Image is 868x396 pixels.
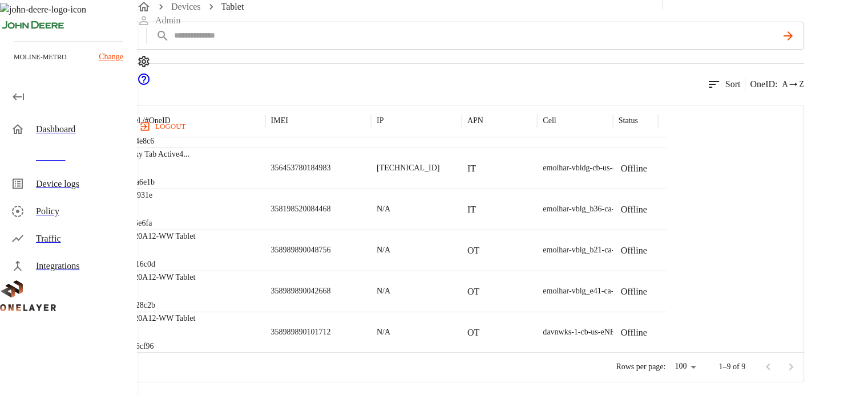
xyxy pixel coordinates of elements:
[543,162,755,174] div: emolhar-vbldg-cb-us-eNB493830 #DH240725611::NOKIA::ASIB
[377,285,390,297] p: N/A
[616,361,665,373] p: Rows per page:
[467,285,479,299] p: OT
[120,136,196,147] p: #4a94e8c6
[120,259,196,270] p: #96816c0d
[120,272,196,283] p: LN920A12-WW Tablet
[377,326,390,338] p: N/A
[137,78,151,88] a: onelayer-support
[271,326,331,338] p: 358989890101712
[467,162,476,175] p: IT
[543,285,780,297] div: emolhar-vblg_e41-ca-us-eNB432538 #EB211210933::NOKIA::FW2QQD
[543,203,780,215] div: emolhar-vblg_b36-ca-us-eNB432539 #EB211210942::NOKIA::FW2QQD
[120,231,196,242] p: LN920A12-WW Tablet
[543,164,651,172] span: emolhar-vbldg-cb-us-eNB493830
[137,78,151,88] span: Support Portal
[120,177,189,188] p: #549a6e1b
[271,285,331,297] p: 358989890042668
[467,244,479,258] p: OT
[670,358,700,375] div: 100
[271,162,331,174] p: 356453780184983
[621,244,647,258] p: Offline
[543,328,639,336] span: davnwks-1-cb-us-eNB493850
[137,117,190,136] button: logout
[120,149,189,160] p: Galaxy Tab Active4 Pro 5G
[543,287,662,295] span: emolhar-vblg_e41-ca-us-eNB432538
[377,203,390,215] p: N/A
[718,361,745,373] p: 1–9 of 9
[467,203,476,217] p: IT
[120,341,196,352] p: #dd86cf96
[155,14,180,27] p: Admin
[171,2,201,11] a: Devices
[271,244,331,256] p: 358989890048756
[621,326,647,340] p: Offline
[467,326,479,340] p: OT
[621,285,647,299] p: Offline
[120,313,196,324] p: LN920A12-WW Tablet
[621,203,647,217] p: Offline
[543,205,663,213] span: emolhar-vblg_b36-ca-us-eNB432539
[271,203,331,215] p: 358198520084468
[137,117,868,136] a: logout
[621,162,647,175] p: Offline
[377,162,439,174] p: [TECHNICAL_ID]
[377,244,390,256] p: N/A
[120,300,196,311] p: #bdd28c2b
[543,246,621,254] span: emolhar-vblg_b21-ca-us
